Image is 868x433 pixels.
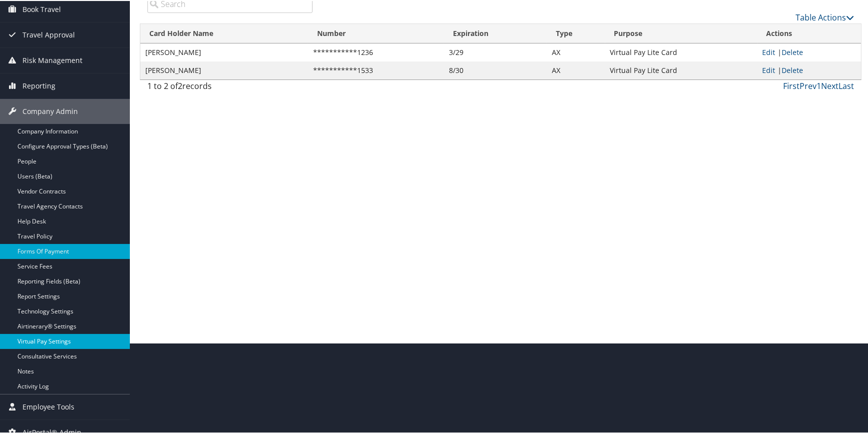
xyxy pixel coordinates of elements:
[758,60,861,78] td: |
[22,98,78,123] span: Company Admin
[22,21,75,46] span: Travel Approval
[547,23,605,42] th: Type
[147,79,313,96] div: 1 to 2 of records
[22,47,82,72] span: Risk Management
[605,42,758,60] td: Virtual Pay Lite Card
[800,79,817,90] a: Prev
[758,23,861,42] th: Actions
[444,23,547,42] th: Expiration: activate to sort column ascending
[22,393,74,418] span: Employee Tools
[308,23,444,42] th: Number
[817,79,821,90] a: 1
[763,46,776,56] a: Edit
[605,60,758,78] td: Virtual Pay Lite Card
[22,72,55,97] span: Reporting
[783,79,800,90] a: First
[444,42,547,60] td: 3/29
[140,60,308,78] td: [PERSON_NAME]
[140,42,308,60] td: [PERSON_NAME]
[782,46,804,56] a: Delete
[796,11,854,22] a: Table Actions
[839,79,854,90] a: Last
[782,64,804,74] a: Delete
[444,60,547,78] td: 8/30
[821,79,839,90] a: Next
[178,79,182,90] span: 2
[547,42,605,60] td: AX
[547,60,605,78] td: AX
[758,42,861,60] td: |
[763,64,776,74] a: Edit
[140,23,308,42] th: Card Holder Name
[605,23,758,42] th: Purpose: activate to sort column ascending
